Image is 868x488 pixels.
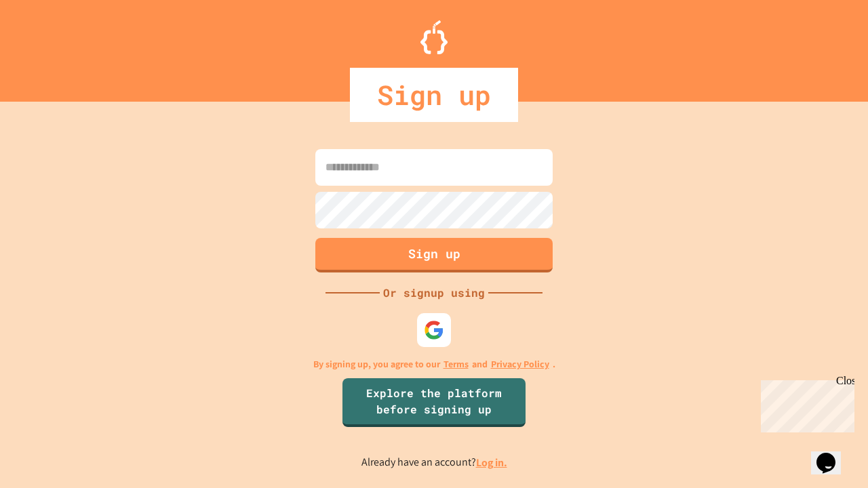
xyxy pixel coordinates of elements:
[424,320,444,340] img: google-icon.svg
[350,68,518,122] div: Sign up
[315,238,553,272] button: Sign up
[5,5,94,86] div: Chat with us now!Close
[443,357,469,371] a: Terms
[342,378,526,427] a: Explore the platform before signing up
[361,454,507,471] p: Already have an account?
[476,455,507,470] a: Log in.
[420,20,448,54] img: Logo.svg
[380,285,488,301] div: Or signup using
[755,375,854,432] iframe: chat widget
[313,357,555,371] p: By signing up, you agree to our and .
[811,434,854,474] iframe: chat widget
[491,357,549,371] a: Privacy Policy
